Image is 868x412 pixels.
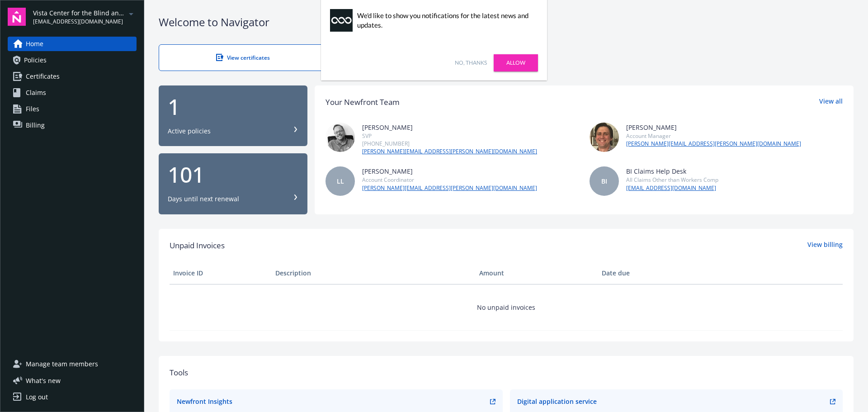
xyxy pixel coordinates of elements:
span: LL [337,176,344,186]
span: Home [26,37,43,51]
span: Vista Center for the Blind and Visually Impaired [33,8,126,18]
div: Account Manager [626,132,801,140]
div: [PHONE_NUMBER] [362,140,537,147]
a: Allow [494,54,538,71]
a: Manage team members [8,357,137,371]
div: SVP [362,132,537,140]
th: Invoice ID [170,262,272,284]
img: photo [325,123,355,152]
a: No, thanks [455,59,487,67]
img: navigator-logo.svg [8,8,26,26]
div: All Claims Other than Workers Comp [626,176,718,184]
div: Newfront Insights [177,397,232,406]
span: BI [601,176,607,186]
a: View certificates [159,44,327,71]
a: Policies [8,53,137,67]
span: Files [26,102,39,116]
a: [PERSON_NAME][EMAIL_ADDRESS][PERSON_NAME][DOMAIN_NAME] [626,140,801,148]
span: Unpaid Invoices [170,240,225,251]
a: Home [8,37,137,51]
div: We'd like to show you notifications for the latest news and updates. [357,11,533,30]
a: Certificates [8,69,137,84]
div: [PERSON_NAME] [626,123,801,132]
button: Vista Center for the Blind and Visually Impaired[EMAIL_ADDRESS][DOMAIN_NAME]arrowDropDown [33,8,137,26]
button: 101Days until next renewal [159,153,307,214]
div: Log out [26,390,48,404]
div: 1 [168,96,298,118]
a: Claims [8,85,137,100]
div: Days until next renewal [168,194,239,204]
div: Active policies [168,127,211,136]
div: View certificates [177,54,308,62]
th: Amount [476,262,598,284]
div: Welcome to Navigator [159,14,854,30]
td: No unpaid invoices [170,284,843,330]
a: [EMAIL_ADDRESS][DOMAIN_NAME] [626,184,718,192]
a: View all [819,96,843,108]
button: 1Active policies [159,85,307,147]
a: [PERSON_NAME][EMAIL_ADDRESS][PERSON_NAME][DOMAIN_NAME] [362,184,537,192]
div: Digital application service [517,397,597,406]
a: Billing [8,118,137,133]
div: Account Coordinator [362,176,537,184]
span: Certificates [26,69,60,84]
span: Policies [24,53,47,67]
button: What's new [8,376,75,385]
img: photo [590,123,619,152]
th: Date due [598,262,700,284]
a: Files [8,102,137,116]
div: [PERSON_NAME] [362,166,537,176]
span: Claims [26,85,46,100]
a: [PERSON_NAME][EMAIL_ADDRESS][PERSON_NAME][DOMAIN_NAME] [362,147,537,156]
span: [EMAIL_ADDRESS][DOMAIN_NAME] [33,18,126,26]
div: Your Newfront Team [325,96,400,108]
a: arrowDropDown [126,8,137,19]
div: 101 [168,164,298,185]
div: [PERSON_NAME] [362,123,537,132]
th: Description [272,262,476,284]
span: What ' s new [26,376,61,385]
a: View billing [807,240,843,251]
div: BI Claims Help Desk [626,166,718,176]
div: Tools [170,367,843,379]
span: Billing [26,118,45,133]
span: Manage team members [26,357,98,371]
